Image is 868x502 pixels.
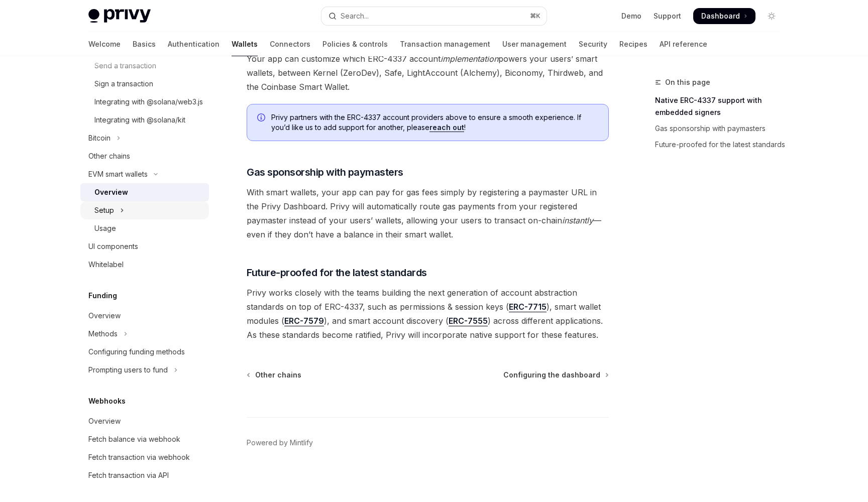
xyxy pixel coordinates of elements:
a: Configuring funding methods [80,343,209,361]
a: Demo [621,11,641,21]
span: Privy works closely with the teams building the next generation of account abstraction standards ... [247,286,609,342]
span: Other chains [255,370,301,380]
a: Native ERC-4337 support with embedded signers [655,92,788,120]
span: ⌘ K [530,12,540,20]
a: API reference [660,32,707,56]
a: Recipes [619,32,647,56]
div: Sign a transaction [94,78,153,90]
a: Other chains [80,147,209,165]
div: Whitelabel [88,259,124,271]
div: UI components [88,240,138,253]
a: Configuring the dashboard [503,370,608,380]
div: Integrating with @solana/web3.js [94,96,203,108]
a: Policies & controls [322,32,388,56]
div: Methods [88,328,118,340]
button: Toggle Methods section [80,325,209,343]
span: Dashboard [701,11,740,21]
a: Powered by Mintlify [247,438,313,448]
a: Authentication [168,32,220,56]
button: Toggle Bitcoin section [80,129,209,147]
a: Sign a transaction [80,75,209,93]
a: Connectors [270,32,310,56]
div: Fetch transaction via webhook [88,451,190,463]
div: Prompting users to fund [88,364,168,376]
button: Toggle Setup section [80,201,209,219]
span: Your app can customize which ERC-4337 account powers your users’ smart wallets, between Kernel (Z... [247,52,609,94]
a: reach out [429,123,464,132]
button: Toggle dark mode [764,8,780,24]
a: Usage [80,219,209,237]
a: Overview [80,412,209,430]
div: Overview [88,310,121,322]
a: Support [654,11,681,21]
a: Overview [80,183,209,201]
div: Fetch balance via webhook [88,433,180,445]
a: Basics [133,32,156,56]
svg: Info [257,113,267,123]
a: Fetch balance via webhook [80,430,209,448]
a: UI components [80,237,209,256]
div: Bitcoin [88,132,111,144]
div: Configuring funding methods [88,346,185,358]
button: Toggle EVM smart wallets section [80,165,209,183]
h5: Webhooks [88,395,126,407]
a: Other chains [248,370,301,380]
em: implementation [441,54,498,64]
img: light logo [88,9,151,23]
div: Other chains [88,150,130,162]
a: ERC-7555 [449,316,488,326]
a: User management [502,32,567,56]
a: Fetch transaction via webhook [80,448,209,466]
a: Wallets [232,32,258,56]
span: Gas sponsorship with paymasters [247,165,403,179]
button: Toggle Prompting users to fund section [80,361,209,379]
a: Security [579,32,607,56]
button: Open search [321,7,547,25]
div: Setup [94,204,114,216]
a: Dashboard [693,8,755,24]
a: Integrating with @solana/web3.js [80,93,209,111]
div: Search... [341,10,369,22]
div: Integrating with @solana/kit [94,114,185,126]
div: Usage [94,222,116,234]
span: Future-proofed for the latest standards [247,266,427,280]
a: Future-proofed for the latest standards [655,137,788,153]
a: Overview [80,307,209,325]
span: On this page [665,76,710,88]
a: Gas sponsorship with paymasters [655,120,788,137]
em: instantly [562,215,593,225]
a: Welcome [88,32,121,56]
div: EVM smart wallets [88,168,148,180]
a: Integrating with @solana/kit [80,111,209,129]
div: Overview [88,415,121,427]
span: Privy partners with the ERC-4337 account providers above to ensure a smooth experience. If you’d ... [271,112,598,133]
a: ERC-7579 [284,316,324,326]
div: Overview [94,186,128,198]
span: With smart wallets, your app can pay for gas fees simply by registering a paymaster URL in the Pr... [247,185,609,241]
div: Fetch transaction via API [88,469,169,481]
h5: Funding [88,290,117,302]
a: Whitelabel [80,256,209,274]
span: Configuring the dashboard [503,370,600,380]
a: Fetch transaction via API [80,466,209,484]
a: Transaction management [400,32,490,56]
a: ERC-7715 [509,302,547,312]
